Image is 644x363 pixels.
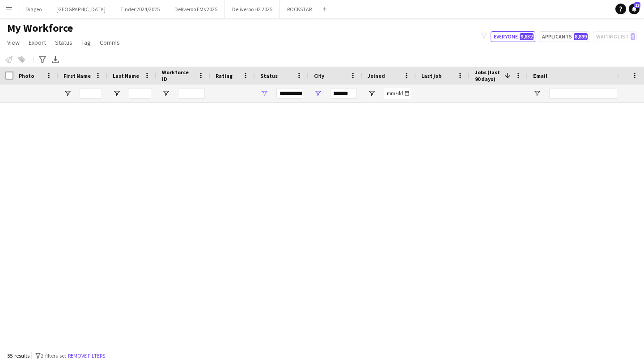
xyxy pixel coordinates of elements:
[533,72,547,79] span: Email
[368,89,376,97] button: Open Filter Menu
[100,38,120,46] span: Comms
[81,38,91,46] span: Tag
[280,0,319,18] button: ROCKSTAR
[574,33,588,40] span: 8,899
[7,21,73,35] span: My Workforce
[634,2,640,8] span: 23
[629,4,640,14] a: 23
[162,69,194,82] span: Workforce ID
[216,72,233,79] span: Rating
[129,88,151,99] input: Last Name Filter Input
[29,38,46,46] span: Export
[18,0,49,18] button: Diageo
[113,72,139,79] span: Last Name
[19,72,34,79] span: Photo
[368,72,385,79] span: Joined
[533,89,541,97] button: Open Filter Menu
[260,72,278,79] span: Status
[66,351,107,361] button: Remove filters
[80,88,102,99] input: First Name Filter Input
[421,72,441,79] span: Last job
[55,38,72,46] span: Status
[64,72,91,79] span: First Name
[50,54,61,65] app-action-btn: Export XLSX
[539,31,589,42] button: Applicants8,899
[49,0,113,18] button: [GEOGRAPHIC_DATA]
[37,54,48,65] app-action-btn: Advanced filters
[113,0,167,18] button: Tinder 2024/2025
[51,37,76,48] a: Status
[314,72,324,79] span: City
[330,88,357,99] input: City Filter Input
[178,88,205,99] input: Workforce ID Filter Input
[260,89,268,97] button: Open Filter Menu
[475,69,501,82] span: Jobs (last 90 days)
[78,37,94,48] a: Tag
[25,37,50,48] a: Export
[7,38,20,46] span: View
[41,352,66,359] span: 2 filters set
[520,33,534,40] span: 9,832
[4,37,23,48] a: View
[64,89,72,97] button: Open Filter Menu
[96,37,123,48] a: Comms
[491,31,535,42] button: Everyone9,832
[384,88,411,99] input: Joined Filter Input
[162,89,170,97] button: Open Filter Menu
[113,89,121,97] button: Open Filter Menu
[225,0,280,18] button: Deliveroo H2 2025
[314,89,322,97] button: Open Filter Menu
[167,0,225,18] button: Deliveroo EMs 2025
